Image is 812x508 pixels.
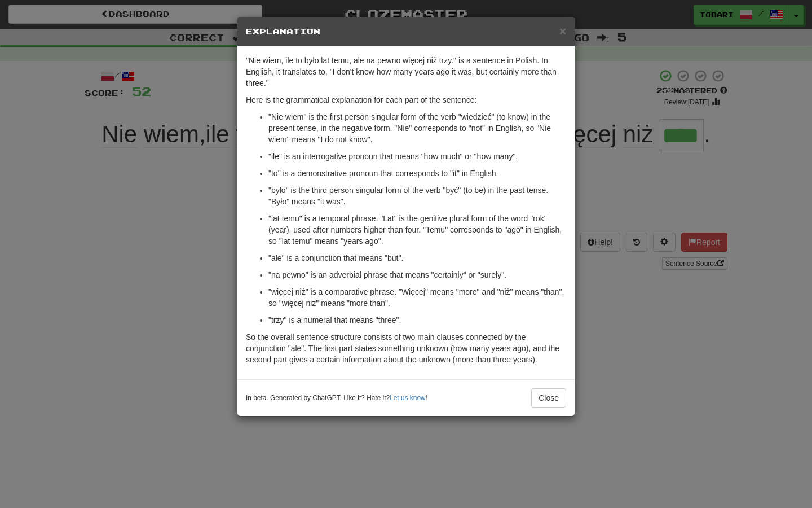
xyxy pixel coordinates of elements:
[246,331,566,365] p: So the overall sentence structure consists of two main clauses connected by the conjunction "ale"...
[268,168,566,179] p: "to" is a demonstrative pronoun that corresponds to "it" in English.
[268,111,566,145] p: "Nie wiem" is the first person singular form of the verb "wiedzieć" (to know) in the present tens...
[246,55,566,89] p: "Nie wiem, ile to było lat temu, ale na pewno więcej niż trzy." is a sentence in Polish. In Engli...
[268,314,566,326] p: "trzy" is a numeral that means "three".
[390,394,425,402] a: Let us know
[268,185,566,207] p: "było" is the third person singular form of the verb "być" (to be) in the past tense. "Było" mean...
[268,252,566,264] p: "ale" is a conjunction that means "but".
[268,269,566,281] p: "na pewno" is an adverbial phrase that means "certainly" or "surely".
[268,213,566,247] p: "lat temu" is a temporal phrase. "Lat" is the genitive plural form of the word "rok" (year), used...
[531,388,566,408] button: Close
[559,24,566,37] span: ×
[246,393,427,403] small: In beta. Generated by ChatGPT. Like it? Hate it? !
[559,25,566,37] button: Close
[246,94,566,106] p: Here is the grammatical explanation for each part of the sentence:
[246,26,566,37] h5: Explanation
[268,151,566,162] p: "ile" is an interrogative pronoun that means "how much" or "how many".
[268,286,566,309] p: "więcej niż" is a comparative phrase. "Więcej" means "more" and "niż" means "than", so "więcej ni...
